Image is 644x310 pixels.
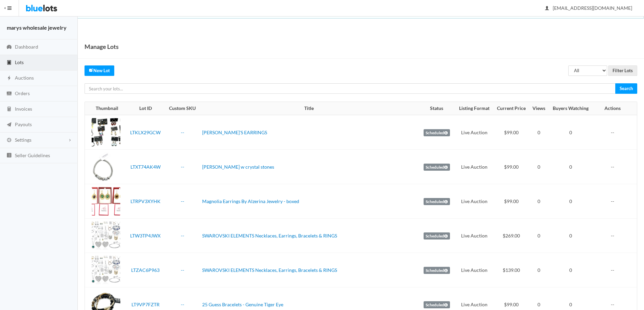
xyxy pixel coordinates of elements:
[181,130,184,135] a: --
[6,91,13,97] ion-icon: cash
[130,198,161,204] a: LTRPV3XYHK
[85,65,114,76] a: createNew Lot
[549,184,592,219] td: 0
[493,150,529,184] td: $99.00
[85,41,119,52] h1: Manage Lots
[493,184,529,219] td: $99.00
[181,302,184,307] a: --
[592,219,637,253] td: --
[15,44,38,50] span: Dashboard
[424,232,450,240] label: Scheduled
[529,184,549,219] td: 0
[424,301,450,309] label: Scheduled
[592,184,637,219] td: --
[592,102,637,115] th: Actions
[85,102,125,115] th: Thumbnail
[615,83,637,94] input: Search
[181,267,184,273] a: --
[15,59,24,65] span: Lots
[455,219,493,253] td: Live Auction
[6,152,13,159] ion-icon: list box
[89,68,93,72] ion-icon: create
[199,102,418,115] th: Title
[6,106,13,113] ion-icon: calculator
[493,253,529,287] td: $139.00
[592,115,637,150] td: --
[15,90,30,96] span: Orders
[6,60,13,66] ion-icon: clipboard
[424,198,450,205] label: Scheduled
[181,164,184,170] a: --
[202,130,267,135] a: [PERSON_NAME]'S EARRINGS
[455,184,493,219] td: Live Auction
[202,164,274,170] a: [PERSON_NAME] w crystal stones
[131,267,160,273] a: LTZAC6P963
[529,115,549,150] td: 0
[202,198,299,204] a: Magnolia Earrings By Alzerina Jewelry - boxed
[6,75,13,82] ion-icon: flash
[130,164,161,170] a: LTXT74AK4W
[15,152,50,158] span: Seller Guidelines
[493,219,529,253] td: $269.00
[6,137,13,144] ion-icon: cog
[549,102,592,115] th: Buyers Watching
[549,219,592,253] td: 0
[424,267,450,274] label: Scheduled
[493,102,529,115] th: Current Price
[608,65,637,76] input: Filter Lots
[455,253,493,287] td: Live Auction
[202,302,283,307] a: 25 Guess Bracelets - Genuine Tiger Eye
[202,233,337,238] a: SWAROVSKI ELEMENTS Necklaces, Earrings, Bracelets & RINGS
[166,102,200,115] th: Custom SKU
[85,83,616,94] input: Search your lots...
[130,130,161,135] a: LTKLX29GCW
[529,150,549,184] td: 0
[529,102,549,115] th: Views
[549,253,592,287] td: 0
[455,150,493,184] td: Live Auction
[6,122,13,128] ion-icon: paper plane
[202,267,337,273] a: SWAROVSKI ELEMENTS Necklaces, Earrings, Bracelets & RINGS
[418,102,455,115] th: Status
[549,150,592,184] td: 0
[592,150,637,184] td: --
[15,106,32,112] span: Invoices
[549,115,592,150] td: 0
[130,233,161,238] a: LTW3TP4JWX
[181,198,184,204] a: --
[529,219,549,253] td: 0
[15,75,34,81] span: Auctions
[125,102,166,115] th: Lot ID
[15,137,31,143] span: Settings
[592,253,637,287] td: --
[424,164,450,171] label: Scheduled
[6,44,13,51] ion-icon: speedometer
[15,121,32,127] span: Payouts
[424,129,450,137] label: Scheduled
[7,24,67,31] strong: marys wholesale jewelry
[132,302,160,307] a: LT9VP7FZTR
[181,233,184,238] a: --
[455,102,493,115] th: Listing Format
[544,5,550,12] ion-icon: person
[493,115,529,150] td: $99.00
[455,115,493,150] td: Live Auction
[529,253,549,287] td: 0
[545,5,632,11] span: [EMAIL_ADDRESS][DOMAIN_NAME]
